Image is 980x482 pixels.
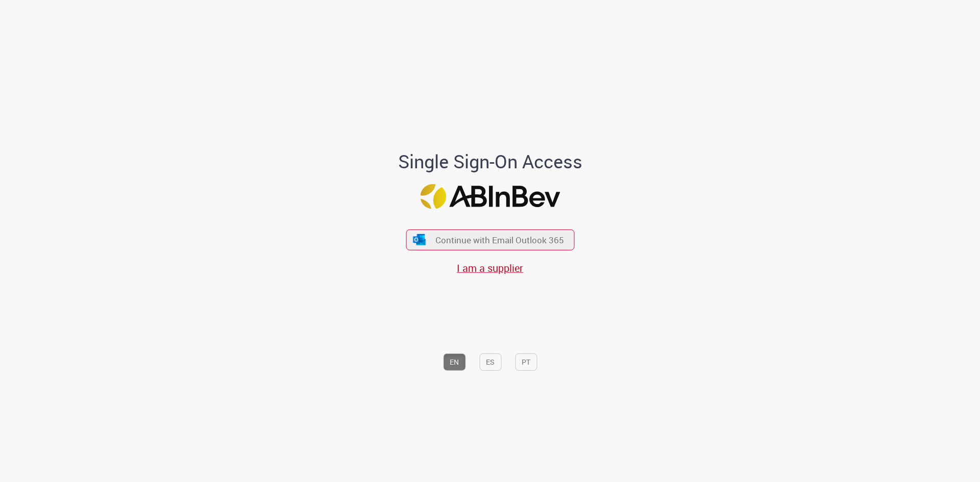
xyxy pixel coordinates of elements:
[349,151,632,172] h1: Single Sign-On Access
[457,261,523,275] a: I am a supplier
[443,353,465,371] button: EN
[479,353,501,371] button: ES
[515,353,537,371] button: PT
[412,234,427,245] img: ícone Azure/Microsoft 360
[435,234,564,246] span: Continue with Email Outlook 365
[406,230,574,250] button: ícone Azure/Microsoft 360 Continue with Email Outlook 365
[420,184,560,209] img: Logo ABInBev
